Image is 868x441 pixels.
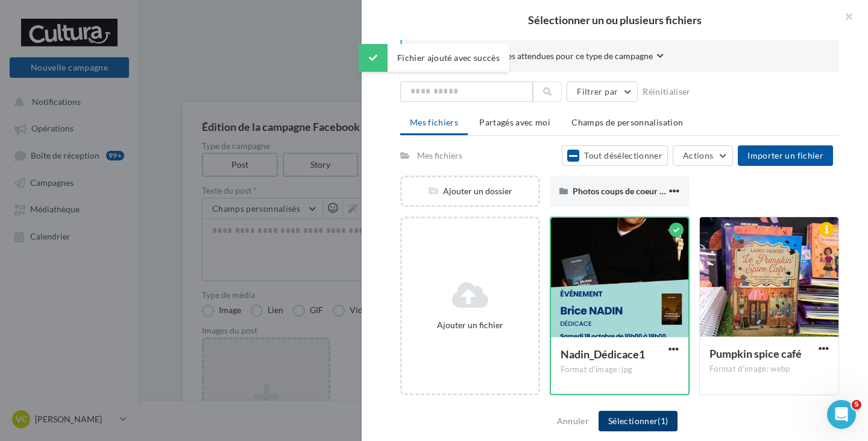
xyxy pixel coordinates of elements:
[96,330,145,378] button: Conversations
[145,330,193,378] button: Tâches
[12,162,229,221] div: Poser une questionNotre bot et notre équipe peuvent vous aider
[417,150,462,162] div: Mes fichiers
[421,50,653,62] span: Consulter les contraintes attendues pour ce type de campagne
[402,185,538,197] div: Ajouter un dossier
[25,185,202,211] div: Notre bot et notre équipe peuvent vous aider
[359,44,509,72] div: Fichier ajouté avec succès
[561,364,679,375] div: Format d'image: jpg
[638,84,696,99] button: Réinitialiser
[24,23,108,42] img: logo
[48,330,96,378] button: Actualités
[658,416,668,426] span: (1)
[25,322,78,335] div: Nouveauté
[747,150,823,160] span: Importer un fichier
[827,400,856,429] iframe: Intercom live chat
[599,411,678,431] button: Sélectionner(1)
[562,145,668,166] button: Tout désélectionner
[12,227,229,405] div: Ne manquez rien d'important grâce à l'onglet "Notifications" 🔔Nouveauté
[381,14,849,25] h2: Sélectionner un ou plusieurs fichiers
[207,19,229,41] div: Fermer
[25,173,202,185] div: Poser une question
[561,347,645,361] span: Nadin_Dédicace1
[571,117,683,127] span: Champs de personnalisation
[567,81,638,102] button: Filtrer par
[421,49,664,65] button: Consulter les contraintes attendues pour ce type de campagne
[51,360,93,369] span: Actualités
[709,347,802,360] span: Pumpkin spice café
[98,360,159,369] span: Conversations
[24,86,217,106] p: Bonjour Valentine👋
[407,319,533,331] div: Ajouter un fichier
[193,330,241,378] button: Aide
[552,414,594,428] button: Annuler
[13,227,228,312] img: Ne manquez rien d'important grâce à l'onglet "Notifications" 🔔
[738,145,833,166] button: Importer un fichier
[479,117,550,127] span: Partagés avec moi
[573,186,698,196] span: Photos coups de coeur calendrier
[154,360,183,369] span: Tâches
[7,360,42,369] span: Accueil
[410,117,458,127] span: Mes fichiers
[709,364,829,375] div: Format d'image: webp
[683,150,713,160] span: Actions
[673,145,733,166] button: Actions
[24,106,217,147] p: Comment pouvons-nous vous aider ?
[852,400,861,410] span: 5
[208,360,227,369] span: Aide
